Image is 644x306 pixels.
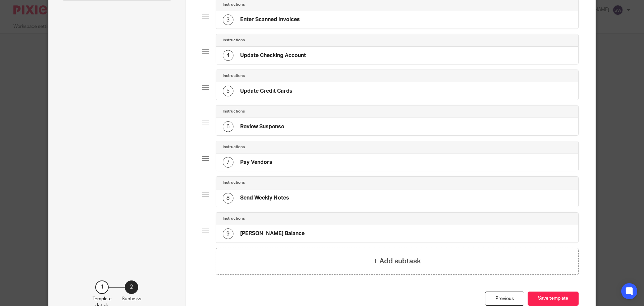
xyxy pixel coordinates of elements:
[223,86,233,96] div: 5
[223,14,233,25] div: 3
[240,159,272,166] h4: Pay Vendors
[125,280,138,294] div: 2
[485,292,524,306] div: Previous
[240,123,284,130] h4: Review Suspense
[223,38,245,43] h4: Instructions
[240,88,292,95] h4: Update Credit Cards
[223,193,233,204] div: 8
[223,109,245,114] h4: Instructions
[240,16,300,23] h4: Enter Scanned Invoices
[223,180,245,185] h4: Instructions
[240,230,305,237] h4: [PERSON_NAME] Balance
[122,296,141,302] p: Subtasks
[373,256,421,266] h4: + Add subtask
[240,194,289,202] h4: Send Weekly Notes
[223,73,245,79] h4: Instructions
[223,50,233,61] div: 4
[223,216,245,221] h4: Instructions
[223,157,233,168] div: 7
[223,121,233,132] div: 6
[223,144,245,150] h4: Instructions
[240,52,306,59] h4: Update Checking Account
[95,280,109,294] div: 1
[223,228,233,239] div: 9
[223,2,245,7] h4: Instructions
[528,292,579,306] button: Save template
